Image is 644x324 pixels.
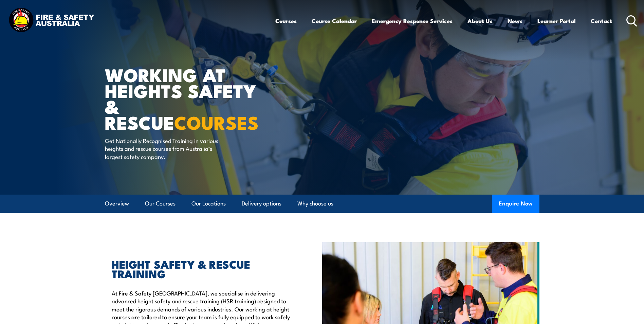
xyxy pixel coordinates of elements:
[492,195,539,213] button: Enquire Now
[537,12,576,30] a: Learner Portal
[191,195,226,213] a: Our Locations
[467,12,493,30] a: About Us
[145,195,176,213] a: Our Courses
[508,12,522,30] a: News
[112,259,291,278] h2: HEIGHT SAFETY & RESCUE TRAINING
[312,12,357,30] a: Course Calendar
[275,12,297,30] a: Courses
[591,12,612,30] a: Contact
[174,108,259,136] strong: COURSES
[105,67,273,130] h1: WORKING AT HEIGHTS SAFETY & RESCUE
[372,12,453,30] a: Emergency Response Services
[242,195,281,213] a: Delivery options
[105,195,129,213] a: Overview
[105,137,229,160] p: Get Nationally Recognised Training in various heights and rescue courses from Australia’s largest...
[297,195,333,213] a: Why choose us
